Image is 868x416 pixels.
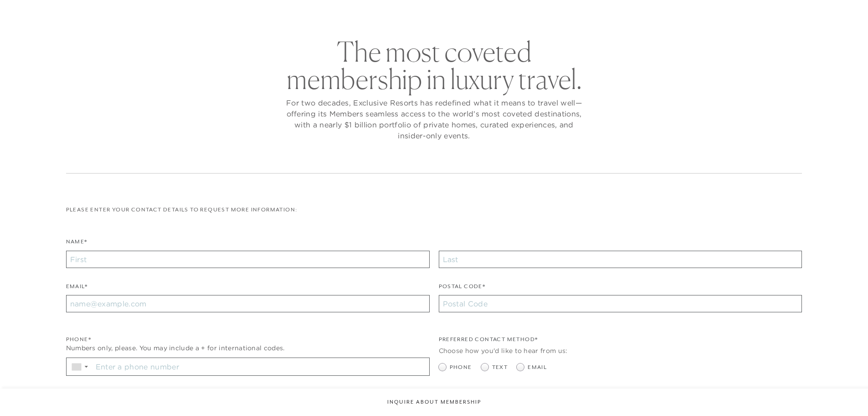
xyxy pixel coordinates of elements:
input: name@example.com [66,295,430,312]
h2: The most coveted membership in luxury travel. [284,38,585,93]
input: Last [439,251,802,268]
label: Postal Code* [439,282,486,295]
p: For two decades, Exclusive Resorts has redefined what it means to travel well—offering its Member... [284,97,585,141]
span: ▼ [83,364,89,369]
div: Numbers only, please. You may include a + for international codes. [66,343,430,353]
button: Open navigation [820,11,832,17]
span: Email [528,363,547,372]
legend: Preferred Contact Method* [439,335,538,348]
p: Please enter your contact details to request more information: [66,205,802,214]
input: First [66,251,430,268]
input: Enter a phone number [92,358,429,375]
div: Phone* [66,335,430,344]
span: Text [492,363,508,372]
input: Postal Code [439,295,802,312]
label: Email* [66,282,87,295]
div: Country Code Selector [67,358,92,375]
span: Phone [450,363,472,372]
div: Choose how you'd like to hear from us: [439,346,802,356]
label: Name* [66,237,87,251]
